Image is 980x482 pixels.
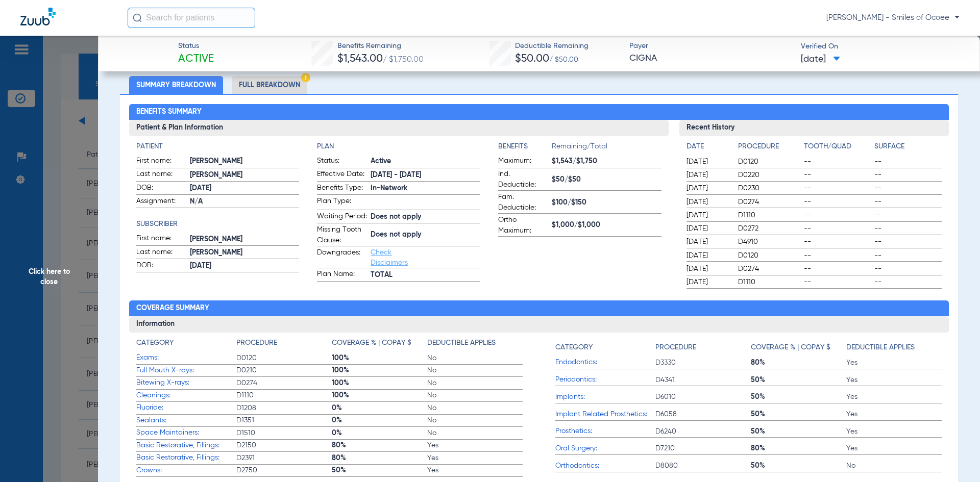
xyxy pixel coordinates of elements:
span: D6058 [655,409,751,419]
span: 100% [332,353,427,363]
span: 0% [332,428,427,438]
span: D2150 [236,440,332,450]
span: -- [804,197,871,207]
span: -- [804,170,871,180]
span: D0272 [738,223,800,234]
span: Last name: [136,169,186,181]
span: D0230 [738,183,800,193]
span: No [427,390,523,400]
span: Oral Surgery: [555,443,655,454]
span: Yes [846,375,942,385]
span: -- [874,250,942,261]
span: D0210 [236,365,332,375]
app-breakdown-title: Patient [136,141,300,152]
img: Search Icon [133,13,142,22]
span: D3330 [655,358,751,368]
span: D1110 [738,277,800,287]
span: Remaining/Total [552,141,661,156]
div: Chat Widget [929,433,980,482]
span: 50% [751,426,846,437]
h4: Date [687,141,729,152]
span: D0274 [236,378,332,388]
span: Crowns: [136,465,236,476]
app-breakdown-title: Coverage % | Copay $ [751,338,846,357]
span: Fam. Deductible: [498,192,548,213]
span: CIGNA [629,52,792,65]
span: -- [804,183,871,193]
span: $50.00 [515,54,549,64]
span: Status: [317,156,367,168]
h4: Benefits [498,141,552,152]
span: D1208 [236,403,332,413]
span: D7210 [655,443,751,453]
app-breakdown-title: Category [555,338,655,357]
span: [DATE] [687,183,729,193]
span: Yes [846,443,942,453]
span: [DATE] [687,197,729,207]
span: TOTAL [371,270,480,281]
span: Bitewing X-rays: [136,377,236,388]
h3: Information [129,316,949,333]
span: [DATE] - [DATE] [371,170,480,181]
span: Ind. Deductible: [498,169,548,190]
span: N/A [190,196,300,207]
h4: Plan [317,141,480,152]
input: Search for patients [128,8,255,28]
h4: Subscriber [136,219,300,230]
span: Exams: [136,352,236,363]
li: Summary Breakdown [129,76,223,94]
span: 0% [332,403,427,413]
h4: Procedure [655,342,696,353]
span: 0% [332,415,427,425]
span: -- [874,223,942,234]
span: -- [874,264,942,274]
span: Yes [846,409,942,419]
span: Implants: [555,392,655,402]
span: No [427,353,523,363]
span: Yes [427,440,523,450]
span: D0220 [738,170,800,180]
span: Status [178,41,214,52]
span: Periodontics: [555,374,655,385]
app-breakdown-title: Benefits [498,141,552,156]
span: [PERSON_NAME] - Smiles of Ocoee [826,13,960,23]
h4: Deductible Applies [846,342,915,353]
span: $1,543.00 [337,54,383,64]
h4: Coverage % | Copay $ [332,338,411,348]
span: 80% [751,358,846,368]
span: [DATE] [687,223,729,234]
span: Implant Related Prosthetics: [555,409,655,420]
span: D4341 [655,375,751,385]
app-breakdown-title: Surface [874,141,942,156]
span: 50% [751,409,846,419]
span: Downgrades: [317,247,367,268]
h4: Procedure [236,338,277,348]
h4: Category [136,338,174,348]
h2: Benefits Summary [129,104,949,120]
span: [PERSON_NAME] [190,170,300,181]
span: Active [178,52,214,66]
span: No [427,365,523,375]
span: $1,543/$1,750 [552,156,661,167]
span: D4910 [738,237,800,247]
span: -- [874,277,942,287]
span: Benefits Type: [317,183,367,195]
span: Last name: [136,247,186,259]
app-breakdown-title: Coverage % | Copay $ [332,338,427,352]
span: Assignment: [136,196,186,208]
app-breakdown-title: Tooth/Quad [804,141,871,156]
app-breakdown-title: Deductible Applies [427,338,523,352]
span: D1510 [236,428,332,438]
h4: Tooth/Quad [804,141,871,152]
h4: Deductible Applies [427,338,496,348]
span: No [427,415,523,425]
span: 50% [751,375,846,385]
span: -- [874,157,942,167]
app-breakdown-title: Procedure [738,141,800,156]
span: D1110 [236,390,332,400]
span: -- [874,197,942,207]
span: Basic Restorative, Fillings: [136,452,236,463]
span: 80% [332,453,427,463]
span: / $50.00 [549,56,578,63]
span: [DATE] [687,170,729,180]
